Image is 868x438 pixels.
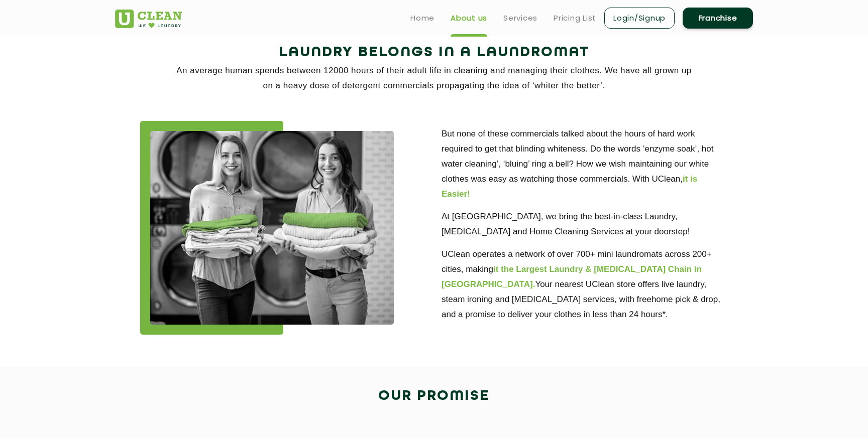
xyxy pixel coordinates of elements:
p: An average human spends between 12000 hours of their adult life in cleaning and managing their cl... [115,63,753,93]
a: Pricing List [554,12,596,24]
p: At [GEOGRAPHIC_DATA], we bring the best-in-class Laundry, [MEDICAL_DATA] and Home Cleaning Servic... [442,209,728,239]
h2: Our Promise [115,384,753,408]
img: about_img_11zon.webp [150,131,394,325]
a: Services [503,12,537,24]
a: Home [410,12,435,24]
a: Franchise [683,8,753,29]
p: UClean operates a network of over 700+ mini laundromats across 200+ cities, making Your nearest U... [442,247,728,322]
a: About us [451,12,487,24]
img: UClean Laundry and Dry Cleaning [115,10,182,28]
b: it is Easier! [442,174,697,199]
p: But none of these commercials talked about the hours of hard work required to get that blinding w... [442,126,728,202]
a: Login/Signup [604,8,675,29]
h2: Laundry Belongs in a Laundromat [115,41,753,65]
b: it the Largest Laundry & [MEDICAL_DATA] Chain in [GEOGRAPHIC_DATA]. [442,264,702,289]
